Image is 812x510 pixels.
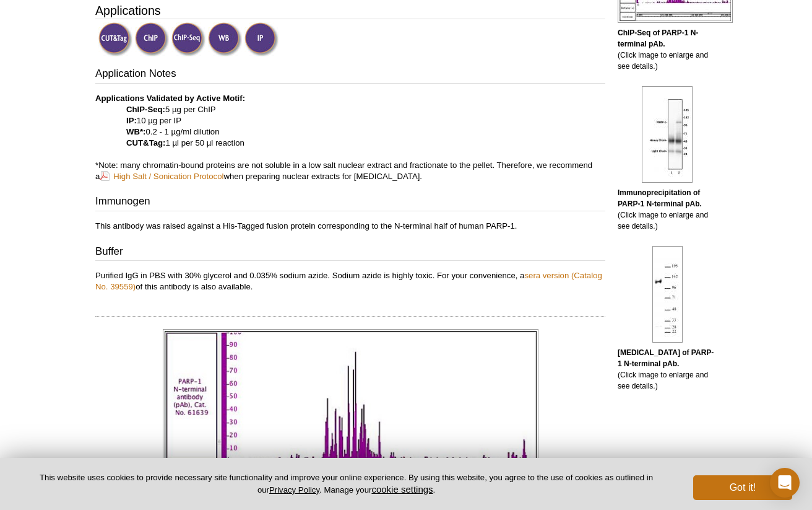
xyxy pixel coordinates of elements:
p: 5 µg per ChIP 10 µg per IP 0.2 - 1 µg/ml dilution 1 µl per 50 µl reaction *Note: many chromatin-b... [95,93,605,182]
b: ChIP-Seq of PARP-1 N-terminal pAb. [618,29,698,48]
p: Purified IgG in PBS with 30% glycerol and 0.035% sodium azide. Sodium azide is highly toxic. For ... [95,270,605,292]
h3: Applications [95,1,605,20]
img: CUT&Tag Validated [98,22,132,56]
strong: CUT&Tag: [126,138,165,147]
button: Got it! [693,475,792,500]
b: Applications Validated by Active Motif: [95,94,245,103]
img: ChIP Validated [135,22,169,56]
strong: IP: [126,116,137,125]
b: [MEDICAL_DATA] of PARP-1 N-terminal pAb. [618,348,714,368]
p: This website uses cookies to provide necessary site functionality and improve your online experie... [20,472,673,496]
img: ChIP-Seq Validated [171,22,205,56]
b: Immunoprecipitation of PARP-1 N-terminal pAb. [618,188,702,208]
a: High Salt / Sonication Protocol [100,170,223,182]
a: Privacy Policy [269,485,319,495]
h3: Buffer [95,244,605,262]
p: (Click image to enlarge and see details.) [618,187,717,232]
h3: Immunogen [95,194,605,211]
img: Western Blot Validated [208,22,242,56]
p: (Click image to enlarge and see details.) [618,347,717,392]
button: cookie settings [371,484,433,495]
img: PARP-1 N-terminal antibody (pAb) tested by Western blot. [652,246,683,343]
img: PARP-1 N-terminal antibody (pAb) tested by immunoprecipitation. [642,86,693,183]
p: (Click image to enlarge and see details.) [618,27,717,72]
p: This antibody was raised against a His-Tagged fusion protein corresponding to the N-terminal half... [95,221,605,232]
h3: Application Notes [95,66,605,84]
strong: ChIP-Seq: [126,105,165,114]
div: Open Intercom Messenger [770,468,800,498]
img: Immunoprecipitation Validated [244,22,279,56]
